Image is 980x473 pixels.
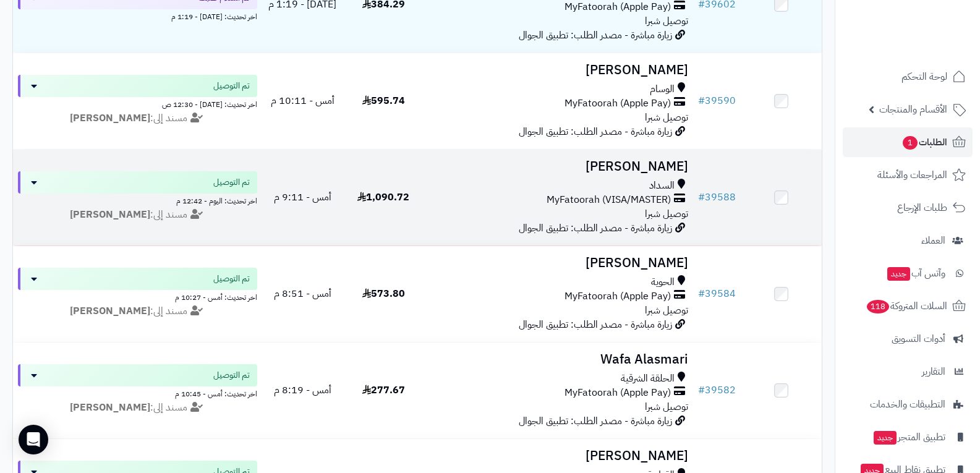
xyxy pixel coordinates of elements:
span: لوحة التحكم [901,68,947,85]
a: #39588 [698,190,736,205]
a: #39582 [698,383,736,398]
div: مسند إلى: [9,304,266,318]
a: التطبيقات والخدمات [843,390,973,419]
span: زيارة مباشرة - مصدر الطلب: تطبيق الجوال [519,317,672,332]
a: وآتس آبجديد [843,258,973,288]
span: زيارة مباشرة - مصدر الطلب: تطبيق الجوال [519,124,672,139]
span: زيارة مباشرة - مصدر الطلب: تطبيق الجوال [519,221,672,236]
div: مسند إلى: [9,401,266,415]
span: جديد [874,431,897,445]
div: اخر تحديث: اليوم - 12:42 م [18,194,257,207]
span: 573.80 [362,286,405,301]
span: # [698,93,705,108]
span: وآتس آب [886,265,945,282]
span: # [698,190,705,205]
a: لوحة التحكم [843,62,973,92]
a: طلبات الإرجاع [843,193,973,223]
strong: [PERSON_NAME] [70,111,150,126]
div: اخر تحديث: أمس - 10:27 م [18,290,257,303]
span: توصيل شبرا [645,207,688,221]
span: 595.74 [362,93,405,108]
span: أمس - 8:19 م [274,383,331,398]
div: اخر تحديث: أمس - 10:45 م [18,386,257,399]
h3: [PERSON_NAME] [429,256,689,270]
span: 277.67 [362,383,405,398]
img: logo-2.png [896,33,968,59]
span: الطلبات [901,134,947,151]
span: التطبيقات والخدمات [870,396,945,413]
span: MyFatoorah (Apple Pay) [565,386,671,400]
span: توصيل شبرا [645,303,688,318]
a: السلات المتروكة118 [843,291,973,321]
strong: [PERSON_NAME] [70,304,150,318]
span: المراجعات والأسئلة [877,166,947,184]
span: 1 [903,136,918,150]
span: تم التوصيل [213,80,250,92]
span: السداد [649,179,675,193]
span: أمس - 8:51 م [274,286,331,301]
span: تم التوصيل [213,273,250,285]
span: 1,090.72 [357,190,409,205]
span: توصيل شبرا [645,110,688,125]
a: الطلبات1 [843,127,973,157]
span: # [698,286,705,301]
span: العملاء [921,232,945,249]
span: أمس - 10:11 م [271,93,334,108]
span: MyFatoorah (VISA/MASTER) [547,193,671,207]
a: المراجعات والأسئلة [843,160,973,190]
span: 118 [867,300,889,313]
span: MyFatoorah (Apple Pay) [565,289,671,304]
a: تطبيق المتجرجديد [843,422,973,452]
h3: [PERSON_NAME] [429,63,689,77]
div: مسند إلى: [9,111,266,126]
span: تطبيق المتجر [872,428,945,446]
span: توصيل شبرا [645,399,688,414]
span: الأقسام والمنتجات [879,101,947,118]
span: السلات المتروكة [866,297,947,315]
span: طلبات الإرجاع [897,199,947,216]
h3: [PERSON_NAME] [429,160,689,174]
span: توصيل شبرا [645,14,688,28]
div: اخر تحديث: [DATE] - 1:19 م [18,9,257,22]
div: Open Intercom Messenger [19,425,48,454]
a: #39590 [698,93,736,108]
span: زيارة مباشرة - مصدر الطلب: تطبيق الجوال [519,28,672,43]
span: الحوية [651,275,675,289]
a: #39584 [698,286,736,301]
span: الوسام [650,82,675,96]
h3: [PERSON_NAME] [429,449,689,463]
span: # [698,383,705,398]
a: العملاء [843,226,973,255]
span: أمس - 9:11 م [274,190,331,205]
strong: [PERSON_NAME] [70,400,150,415]
span: جديد [887,267,910,281]
span: أدوات التسويق [892,330,945,347]
div: مسند إلى: [9,208,266,222]
span: التقارير [922,363,945,380]
span: تم التوصيل [213,176,250,189]
h3: Wafa Alasmari [429,352,689,367]
span: تم التوصيل [213,369,250,381]
strong: [PERSON_NAME] [70,207,150,222]
span: الحلقة الشرقية [621,372,675,386]
span: زيارة مباشرة - مصدر الطلب: تطبيق الجوال [519,414,672,428]
a: التقارير [843,357,973,386]
a: أدوات التسويق [843,324,973,354]
div: اخر تحديث: [DATE] - 12:30 ص [18,97,257,110]
span: MyFatoorah (Apple Pay) [565,96,671,111]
